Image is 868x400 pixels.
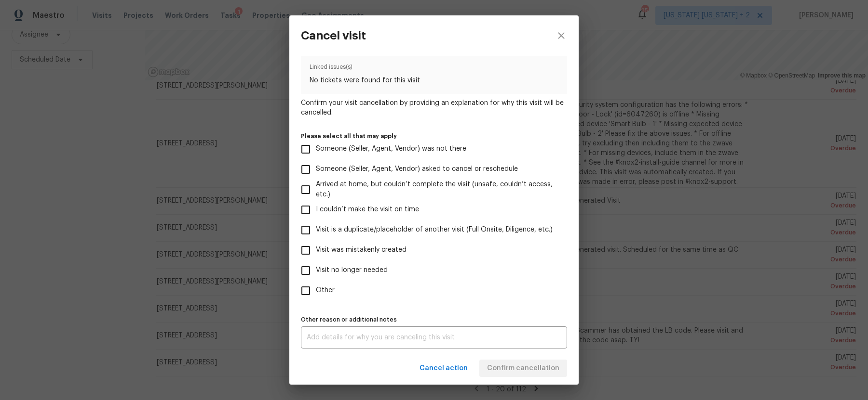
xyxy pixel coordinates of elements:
span: Visit was mistakenly created [316,245,407,255]
h3: Cancel visit [301,29,366,42]
span: Arrived at home, but couldn’t complete the visit (unsafe, couldn’t access, etc.) [316,180,559,200]
label: Please select all that may apply [301,133,567,139]
button: Cancel action [416,360,472,377]
span: Cancel action [420,362,468,374]
span: Linked issues(s) [310,62,558,76]
span: Other [316,285,335,296]
span: Confirm your visit cancellation by providing an explanation for why this visit will be cancelled. [301,98,567,117]
span: I couldn’t make the visit on time [316,205,419,215]
span: Visit no longer needed [316,265,388,275]
label: Other reason or additional notes [301,317,567,323]
button: close [544,15,579,56]
span: No tickets were found for this visit [310,76,558,85]
span: Someone (Seller, Agent, Vendor) was not there [316,144,466,154]
span: Someone (Seller, Agent, Vendor) asked to cancel or reschedule [316,164,518,174]
span: Visit is a duplicate/placeholder of another visit (Full Onsite, Diligence, etc.) [316,225,553,235]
